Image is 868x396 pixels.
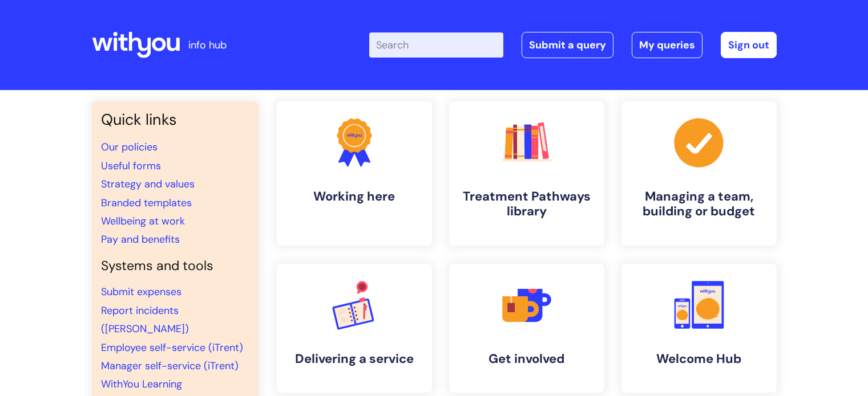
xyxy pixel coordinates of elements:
a: Welcome Hub [621,264,777,393]
a: Manager self-service (iTrent) [101,359,239,373]
h4: Delivering a service [286,352,423,366]
a: Branded templates [101,196,192,210]
a: Get involved [449,264,604,393]
a: Useful forms [101,159,161,173]
h4: Managing a team, building or budget [631,189,768,219]
a: Managing a team, building or budget [621,101,777,246]
div: | - [369,32,777,58]
a: Working here [277,101,432,246]
h4: Welcome Hub [631,352,768,366]
h4: Treatment Pathways library [458,189,595,219]
h4: Systems and tools [101,258,249,274]
a: Submit expenses [101,285,181,299]
a: Pay and benefits [101,232,180,246]
input: Search [369,32,503,58]
h4: Working here [286,189,423,204]
a: Sign out [721,32,777,58]
a: Our policies [101,140,158,154]
a: Employee self-service (iTrent) [101,341,243,354]
a: Wellbeing at work [101,214,185,228]
a: Treatment Pathways library [449,101,604,246]
h3: Quick links [101,111,249,129]
a: My queries [632,32,703,58]
h4: Get involved [458,352,595,366]
a: Submit a query [522,32,613,58]
a: WithYou Learning [101,377,182,391]
a: Delivering a service [277,264,432,393]
p: info hub [188,36,227,54]
a: Report incidents ([PERSON_NAME]) [101,304,189,336]
a: Strategy and values [101,177,195,191]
